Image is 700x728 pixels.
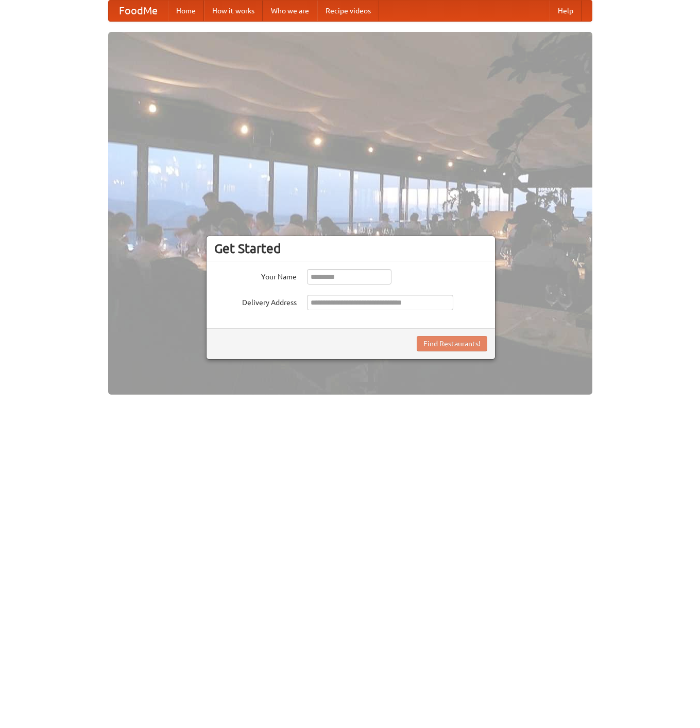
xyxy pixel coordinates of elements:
[204,1,263,21] a: How it works
[417,336,487,351] button: Find Restaurants!
[109,1,168,21] a: FoodMe
[214,269,297,282] label: Your Name
[317,1,379,21] a: Recipe videos
[214,241,487,256] h3: Get Started
[214,295,297,308] label: Delivery Address
[168,1,204,21] a: Home
[550,1,582,21] a: Help
[263,1,317,21] a: Who we are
